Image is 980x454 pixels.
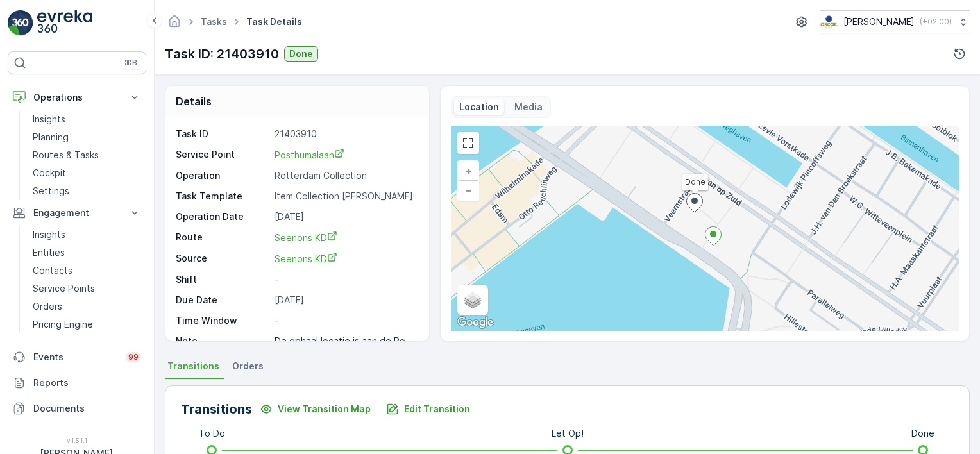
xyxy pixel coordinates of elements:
[275,273,416,286] p: -
[28,226,146,244] a: Insights
[275,169,416,182] p: Rotterdam Collection
[181,399,252,419] p: Transitions
[33,228,65,241] p: Insights
[167,19,182,30] a: Homepage
[514,101,543,113] p: Media
[33,113,65,126] p: Insights
[275,253,337,264] span: Seenons KD
[289,47,313,60] p: Done
[466,185,472,196] span: −
[911,427,934,440] p: Done
[275,252,416,265] a: Seenons KD
[552,427,584,440] p: Let Op!
[8,10,33,36] img: logo
[8,344,146,370] a: Events99
[28,298,146,315] a: Orders
[176,252,269,265] p: Source
[176,294,269,307] p: Due Date
[843,15,915,28] p: [PERSON_NAME]
[28,146,146,164] a: Routes & Tasks
[33,91,121,104] p: Operations
[244,15,305,28] span: Task Details
[275,149,344,160] span: Posthumalaan
[33,185,69,198] p: Settings
[33,376,141,389] p: Reports
[459,181,478,200] a: Zoom Out
[176,94,212,109] p: Details
[33,246,65,259] p: Entities
[8,437,146,444] span: v 1.51.1
[33,149,99,162] p: Routes & Tasks
[33,318,93,331] p: Pricing Engine
[459,101,499,113] p: Location
[28,315,146,333] a: Pricing Engine
[28,164,146,182] a: Cockpit
[252,399,378,419] button: View Transition Map
[275,128,416,140] p: 21403910
[275,314,416,327] p: -
[275,190,416,203] p: Item Collection [PERSON_NAME]
[28,262,146,280] a: Contacts
[33,167,66,180] p: Cockpit
[284,46,318,62] button: Done
[33,402,141,415] p: Documents
[8,85,146,110] button: Operations
[176,169,269,182] p: Operation
[176,335,269,348] p: Note
[820,15,838,29] img: basis-logo_rgb2x.png
[33,351,118,364] p: Events
[165,44,279,63] p: Task ID: 21403910
[124,58,137,68] p: ⌘B
[459,162,478,181] a: Zoom In
[28,110,146,128] a: Insights
[33,282,95,295] p: Service Points
[459,133,478,153] a: View Fullscreen
[275,232,337,243] span: Seenons KD
[176,128,269,140] p: Task ID
[275,294,416,307] p: [DATE]
[33,264,72,277] p: Contacts
[33,300,62,313] p: Orders
[199,427,225,440] p: To Do
[28,128,146,146] a: Planning
[28,244,146,262] a: Entities
[466,165,471,176] span: +
[176,210,269,223] p: Operation Date
[28,280,146,298] a: Service Points
[454,314,496,331] a: Open this area in Google Maps (opens a new window)
[33,131,69,144] p: Planning
[8,396,146,421] a: Documents
[176,148,269,162] p: Service Point
[275,210,416,223] p: [DATE]
[275,148,416,162] a: Posthumalaan
[176,190,269,203] p: Task Template
[378,399,478,419] button: Edit Transition
[176,273,269,286] p: Shift
[459,286,487,314] a: Layers
[454,314,496,331] img: Google
[920,17,952,27] p: ( +02:00 )
[37,10,92,36] img: logo_light-DOdMpM7g.png
[820,10,970,33] button: [PERSON_NAME](+02:00)
[8,200,146,226] button: Engagement
[176,314,269,327] p: Time Window
[201,16,227,27] a: Tasks
[167,360,219,373] span: Transitions
[275,335,413,346] p: De ophaal locatie is aan de Po...
[33,206,121,219] p: Engagement
[28,182,146,200] a: Settings
[275,231,416,244] a: Seenons KD
[404,403,470,416] p: Edit Transition
[232,360,264,373] span: Orders
[278,403,371,416] p: View Transition Map
[176,231,269,244] p: Route
[128,352,139,362] p: 99
[8,370,146,396] a: Reports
